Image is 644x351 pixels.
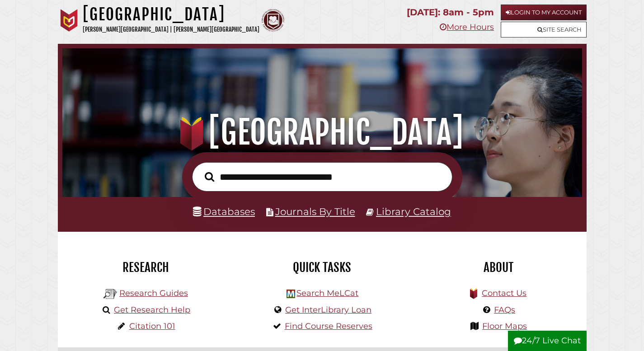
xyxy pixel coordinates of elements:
[501,5,587,20] a: Login to My Account
[65,260,227,275] h2: Research
[205,172,214,182] i: Search
[296,288,358,298] a: Search MeLCat
[83,24,259,35] p: [PERSON_NAME][GEOGRAPHIC_DATA] | [PERSON_NAME][GEOGRAPHIC_DATA]
[119,288,188,298] a: Research Guides
[494,305,515,315] a: FAQs
[129,321,175,331] a: Citation 101
[58,9,80,32] img: Calvin University
[440,22,494,32] a: More Hours
[83,5,259,24] h1: [GEOGRAPHIC_DATA]
[262,9,284,32] img: Calvin Theological Seminary
[193,206,255,217] a: Databases
[285,321,372,331] a: Find Course Reserves
[275,206,355,217] a: Journals By Title
[407,5,494,20] p: [DATE]: 8am - 5pm
[417,260,580,275] h2: About
[287,290,295,298] img: Hekman Library Logo
[501,22,587,37] a: Site Search
[72,112,572,152] h1: [GEOGRAPHIC_DATA]
[285,305,371,315] a: Get InterLibrary Loan
[482,288,526,298] a: Contact Us
[482,321,527,331] a: Floor Maps
[103,287,117,301] img: Hekman Library Logo
[200,169,219,184] button: Search
[241,260,404,275] h2: Quick Tasks
[114,305,190,315] a: Get Research Help
[376,206,451,217] a: Library Catalog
